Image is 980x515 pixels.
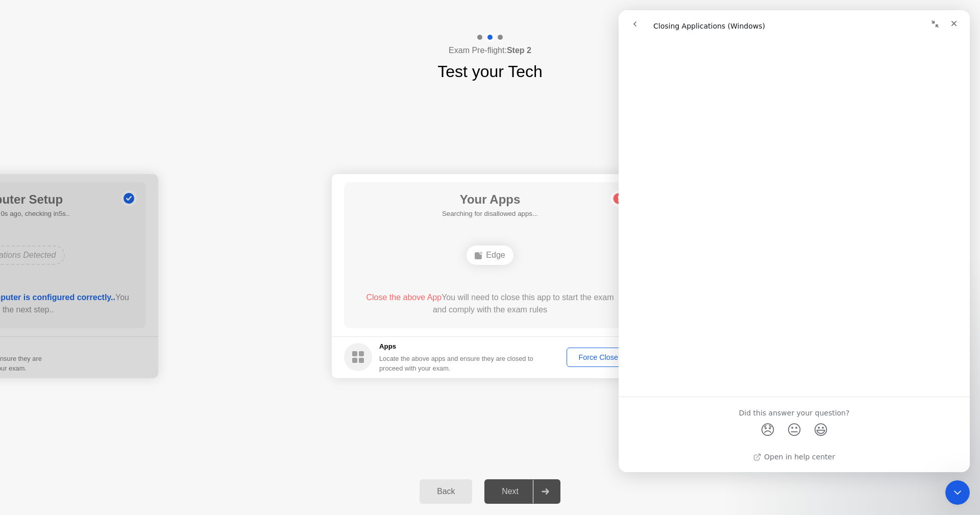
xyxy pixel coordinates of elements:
div: Next [487,487,533,496]
h5: Apps [379,341,534,352]
div: Back [423,487,469,496]
button: Back [420,479,472,504]
h5: Searching for disallowed apps... [442,209,538,219]
iframe: Intercom live chat [619,10,970,472]
h1: Test your Tech [437,59,543,84]
button: Next [484,479,560,504]
h1: Your Apps [442,190,538,209]
div: Edge [467,246,513,265]
h4: Exam Pre-flight: [449,44,531,57]
button: Force Close... [567,348,636,367]
div: Locate the above apps and ensure they are closed to proceed with your exam. [379,354,534,373]
div: You will need to close this app to start the exam and comply with the exam rules [359,291,622,316]
div: Force Close... [570,353,632,361]
b: Step 2 [507,46,531,55]
span: Close the above App [366,293,442,302]
iframe: Intercom live chat [945,480,970,505]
